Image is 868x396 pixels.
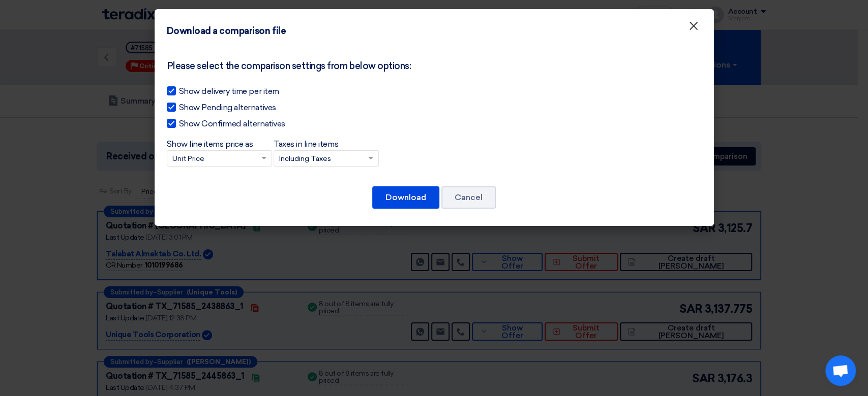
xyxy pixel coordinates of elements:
span: × [689,18,699,39]
span: Show delivery time per item [179,85,279,97]
h4: Download a comparison file [167,24,286,38]
span: Show line items price as [167,139,253,149]
button: Cancel [441,186,496,209]
div: Open chat [825,355,856,386]
input: Show line items price as Unit Price [172,151,256,168]
button: Download [372,186,439,209]
span: Show Confirmed alternatives [179,118,285,130]
button: Close [680,16,707,37]
span: Taxes in line items [274,139,338,149]
input: Taxes in line items Including Taxes [279,151,363,168]
span: Show Pending alternatives [179,102,276,114]
div: Please select the comparison settings from below options: [167,59,702,73]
